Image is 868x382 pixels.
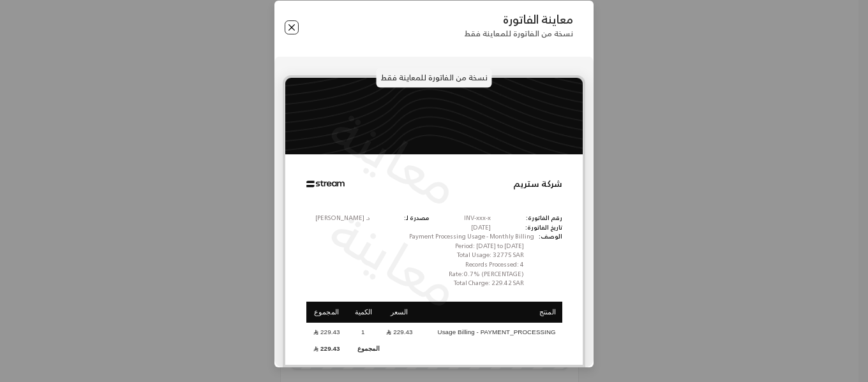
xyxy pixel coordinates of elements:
p: [DATE] [464,223,491,233]
p: رقم الفاتورة: [525,214,562,223]
td: 229.43 [380,324,418,341]
p: نسخة من الفاتورة للمعاينة فقط [377,68,492,88]
p: معاينة [317,193,474,327]
p: INV-xxx-x [464,214,491,223]
p: نسخة من الفاتورة للمعاينة فقط [464,29,573,38]
th: المجموع [306,302,347,323]
span: 1 [357,328,370,337]
td: Usage Billing - PAYMENT_PROCESSING [419,324,562,341]
td: المجموع [347,342,380,355]
td: 229.43 [306,324,347,341]
p: د. [PERSON_NAME] [306,214,370,223]
p: معاينة الفاتورة [464,13,573,27]
td: 229.43 [306,342,347,355]
p: الوصف: [539,232,562,242]
button: Close [285,20,299,34]
th: السعر [380,302,418,323]
p: شركة ستريم [513,177,562,191]
th: الكمية [347,302,380,323]
p: Payment Processing Usage - Monthly Billing Period: [DATE] to [DATE] Total Usage: 32775 SAR Record... [405,232,539,288]
p: معاينة [317,91,474,225]
img: header.png [285,78,583,154]
table: Products [306,300,562,356]
img: Logo [306,165,345,203]
p: تاريخ الفاتورة: [525,223,562,233]
th: المنتج [419,302,562,323]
